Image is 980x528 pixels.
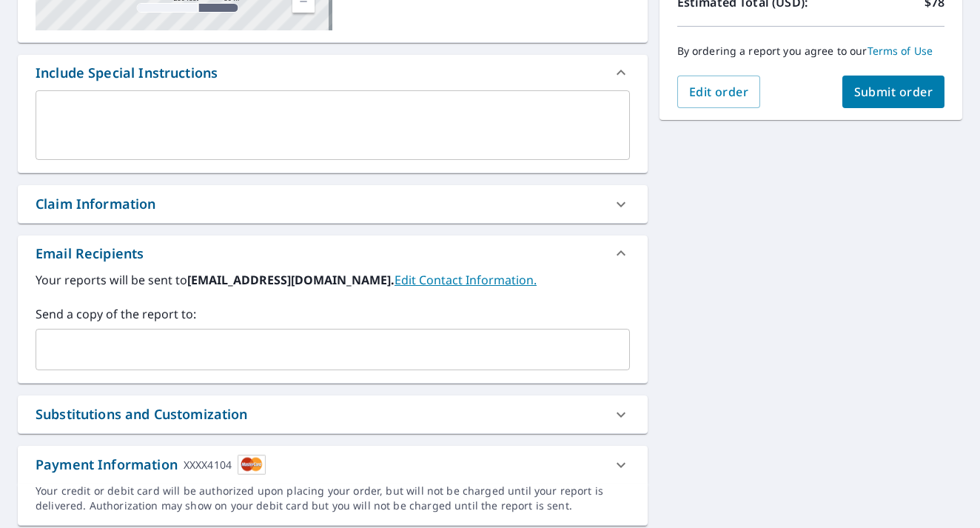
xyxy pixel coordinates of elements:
[395,272,537,288] a: EditContactInfo
[187,272,395,288] b: [EMAIL_ADDRESS][DOMAIN_NAME].
[36,484,630,513] div: Your credit or debit card will be authorized upon placing your order, but will not be charged unt...
[677,76,761,108] button: Edit order
[36,305,630,323] label: Send a copy of the report to:
[36,244,144,264] div: Email Recipients
[36,271,630,289] label: Your reports will be sent to
[36,194,156,214] div: Claim Information
[184,455,232,475] div: XXXX4104
[842,76,945,108] button: Submit order
[689,84,749,100] span: Edit order
[18,55,648,90] div: Include Special Instructions
[867,44,933,58] a: Terms of Use
[36,63,218,83] div: Include Special Instructions
[238,455,266,475] img: cardImage
[18,235,648,271] div: Email Recipients
[18,446,648,484] div: Payment InformationXXXX4104cardImage
[36,455,266,475] div: Payment Information
[854,84,933,100] span: Submit order
[677,44,944,58] p: By ordering a report you agree to our
[18,395,648,433] div: Substitutions and Customization
[18,185,648,223] div: Claim Information
[36,404,248,424] div: Substitutions and Customization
